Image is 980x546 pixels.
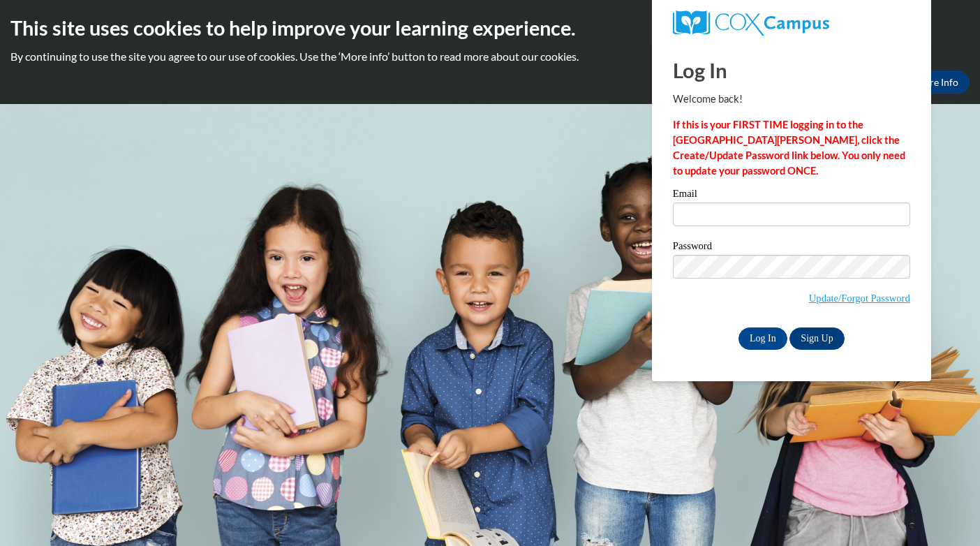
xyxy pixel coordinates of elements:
[673,119,905,177] strong: If this is your FIRST TIME logging in to the [GEOGRAPHIC_DATA][PERSON_NAME], click the Create/Upd...
[809,293,910,304] a: Update/Forgot Password
[789,327,844,350] a: Sign Up
[738,327,787,350] input: Log In
[673,241,910,255] label: Password
[673,10,829,36] img: COX Campus
[673,189,910,202] label: Email
[10,49,970,64] p: By continuing to use the site you agree to our use of cookies. Use the ‘More info’ button to read...
[673,91,910,107] p: Welcome back!
[673,10,910,36] a: COX Campus
[904,71,970,94] a: More Info
[10,14,970,42] h2: This site uses cookies to help improve your learning experience.
[673,56,910,84] h1: Log In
